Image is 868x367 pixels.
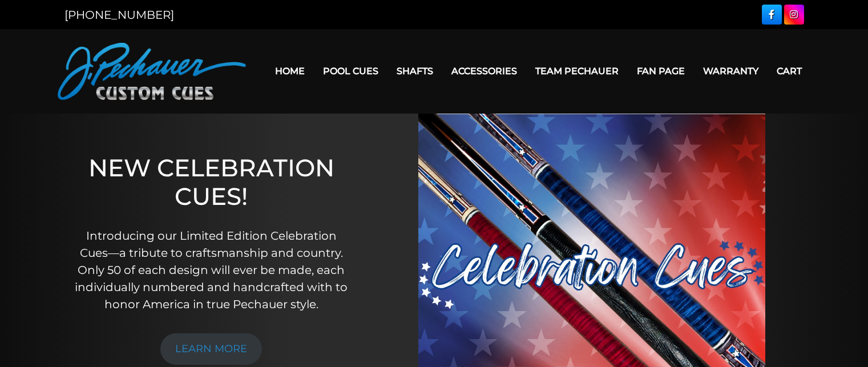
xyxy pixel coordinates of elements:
a: Accessories [442,57,526,86]
p: Introducing our Limited Edition Celebration Cues—a tribute to craftsmanship and country. Only 50 ... [71,227,352,313]
a: [PHONE_NUMBER] [64,8,174,22]
img: Pechauer Custom Cues [58,43,246,100]
a: Cart [768,57,811,86]
a: LEARN MORE [160,333,262,365]
a: Pool Cues [314,57,387,86]
a: Fan Page [628,57,694,86]
a: Shafts [387,57,442,86]
h1: NEW CELEBRATION CUES! [71,154,352,211]
a: Home [266,57,314,86]
a: Warranty [694,57,768,86]
a: Team Pechauer [526,57,628,86]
